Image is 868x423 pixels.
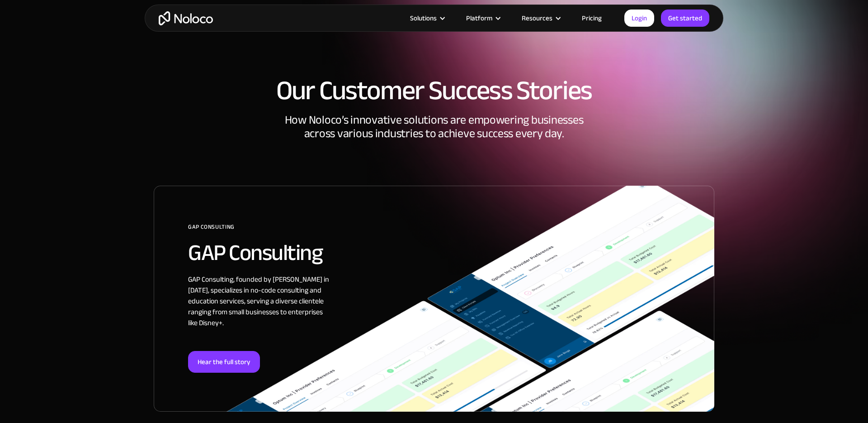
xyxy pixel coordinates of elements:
div: Resources [522,12,552,24]
div: Platform [466,12,492,24]
div: Solutions [399,12,455,24]
div: GAP Consulting [188,220,714,240]
h1: Our Customer Success Stories [154,77,714,104]
a: Login [624,10,654,27]
div: How Noloco’s innovative solutions are empowering businesses across various industries to achieve ... [154,113,714,186]
div: Platform [455,12,510,24]
div: GAP Consulting, founded by [PERSON_NAME] in [DATE], specializes in no-code consulting and educati... [188,274,333,351]
a: home [159,11,213,25]
div: Resources [510,12,571,24]
div: Hear the full story [188,351,260,373]
h2: GAP Consulting [188,240,714,265]
a: GAP ConsultingGAP ConsultingGAP Consulting, founded by [PERSON_NAME] in [DATE], specializes in no... [154,186,714,412]
a: Get started [661,10,709,27]
a: Pricing [571,12,613,24]
div: Solutions [410,12,437,24]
